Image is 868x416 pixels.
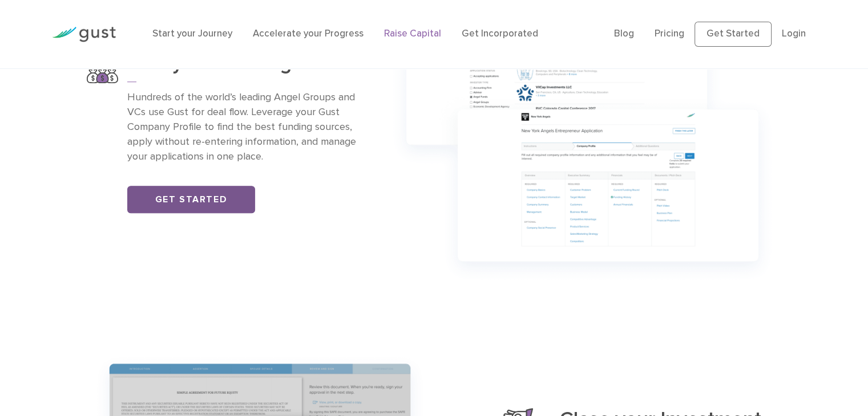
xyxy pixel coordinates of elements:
[462,28,538,39] a: Get Incorporated
[253,28,364,39] a: Accelerate your Progress
[384,28,441,39] a: Raise Capital
[614,28,634,39] a: Blog
[52,27,116,42] img: Gust Logo
[127,90,366,164] p: Hundreds of the world’s leading Angel Groups and VCs use Gust for deal flow. Leverage your Gust C...
[782,28,806,39] a: Login
[655,28,684,39] a: Pricing
[695,22,772,47] a: Get Started
[152,28,232,39] a: Start your Journey
[127,186,255,213] a: Get Started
